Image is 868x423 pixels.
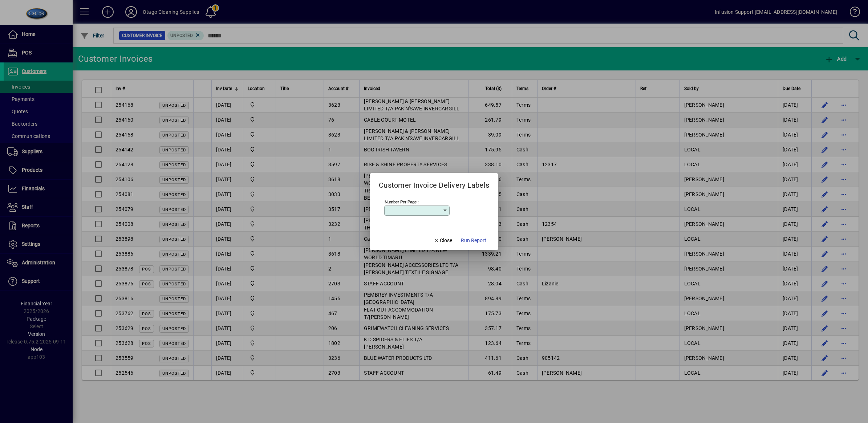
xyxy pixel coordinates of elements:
mat-label: Number per Page : [385,199,419,204]
span: Run Report [461,237,486,244]
button: Close [431,234,455,247]
span: Close [434,237,453,244]
h2: Customer Invoice Delivery Labels [370,173,498,191]
button: Run Report [458,234,489,247]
